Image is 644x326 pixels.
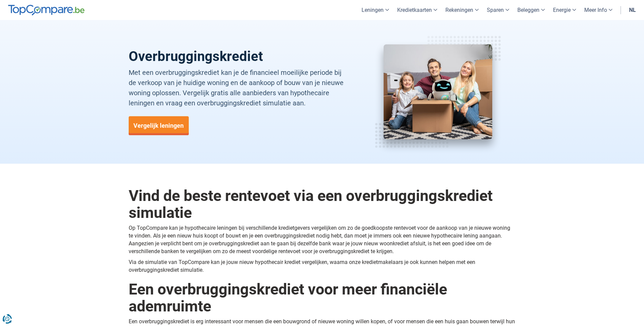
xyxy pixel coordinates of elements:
h2: Vind de beste rentevoet via een overbruggingskrediet simulatie [129,187,516,221]
img: TopCompare [8,5,85,16]
h1: Overbruggingskrediet [129,48,350,65]
p: Met een overbruggingskrediet kan je de financieel moeilijke periode bij de verkoop van je huidige... [129,67,350,108]
a: Vergelijk leningen [129,116,189,135]
h2: Een overbruggingskrediet voor meer financiële ademruimte [129,281,516,314]
p: Op TopCompare kan je hypothecaire leningen bij verschillende kredietgevers vergelijken om zo de g... [129,224,516,255]
img: Overbruggingskrediet [384,44,492,139]
p: Via de simulatie van TopCompare kan je jouw nieuw hypothecair krediet vergelijken, waarna onze kr... [129,259,516,274]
